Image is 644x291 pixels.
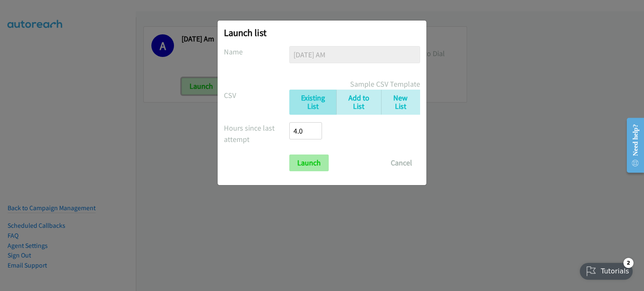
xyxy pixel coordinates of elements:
label: CSV [224,90,289,101]
button: Cancel [383,155,420,171]
a: Sample CSV Template [350,78,420,90]
label: Name [224,46,289,57]
label: Hours since last attempt [224,122,289,145]
input: Launch [289,155,329,171]
iframe: Checklist [575,255,638,285]
a: Add to List [336,90,381,115]
a: Existing List [289,90,336,115]
iframe: Resource Center [621,115,644,176]
a: New List [381,90,420,115]
h2: Launch list [224,27,420,39]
